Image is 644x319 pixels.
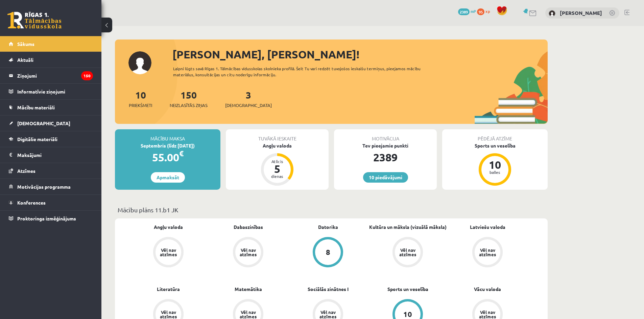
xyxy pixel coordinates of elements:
[159,310,178,319] div: Vēl nav atzīmes
[17,136,57,142] span: Digitālie materiāli
[363,172,408,183] a: 10 piedāvājumi
[9,36,93,52] a: Sākums
[334,129,437,142] div: Motivācija
[267,159,287,163] div: Atlicis
[9,179,93,194] a: Motivācijas programma
[17,57,33,63] span: Aktuāli
[9,163,93,179] a: Atzīmes
[549,10,555,17] img: Tomass Blīvis
[267,163,287,174] div: 5
[398,248,417,257] div: Vēl nav atzīmes
[474,286,501,293] a: Vācu valoda
[9,84,93,99] a: Informatīvie ziņojumi
[9,131,93,147] a: Digitālie materiāli
[318,223,338,231] a: Datorika
[17,68,93,83] legend: Ziņojumi
[115,149,220,165] div: 55.00
[17,41,34,47] span: Sākums
[9,68,93,83] a: Ziņojumi150
[17,120,70,126] span: [DEMOGRAPHIC_DATA]
[448,237,527,269] a: Vēl nav atzīmes
[239,310,258,319] div: Vēl nav atzīmes
[318,310,337,319] div: Vēl nav atzīmes
[115,129,220,142] div: Mācību maksa
[172,46,548,62] div: [PERSON_NAME], [PERSON_NAME]!
[17,84,93,99] legend: Informatīvie ziņojumi
[9,211,93,226] a: Proktoringa izmēģinājums
[560,9,602,16] a: [PERSON_NAME]
[478,310,497,319] div: Vēl nav atzīmes
[118,205,545,214] p: Mācību plāns 11.b1 JK
[17,147,93,163] legend: Maksājumi
[225,89,272,109] a: 3[DEMOGRAPHIC_DATA]
[226,142,329,187] a: Angļu valoda Atlicis 5 dienas
[208,237,288,269] a: Vēl nav atzīmes
[458,8,470,15] span: 2389
[442,142,548,149] div: Sports un veselība
[17,184,71,190] span: Motivācijas programma
[9,52,93,68] a: Aktuāli
[179,149,184,158] span: €
[159,248,178,257] div: Vēl nav atzīmes
[477,8,493,14] a: 95 xp
[442,142,548,187] a: Sports un veselība 10 balles
[154,223,183,231] a: Angļu valoda
[403,311,412,318] div: 10
[234,223,263,231] a: Dabaszinības
[17,104,55,110] span: Mācību materiāli
[9,195,93,210] a: Konferences
[17,200,46,206] span: Konferences
[458,8,476,14] a: 2389 mP
[369,223,447,231] a: Kultūra un māksla (vizuālā māksla)
[485,170,505,174] div: balles
[81,71,93,80] i: 150
[157,286,180,293] a: Literatūra
[334,142,437,149] div: Tev pieejamie punkti
[9,115,93,131] a: [DEMOGRAPHIC_DATA]
[326,248,330,256] div: 8
[477,8,484,15] span: 95
[368,237,448,269] a: Vēl nav atzīmes
[129,89,152,109] a: 10Priekšmeti
[17,168,35,174] span: Atzīmes
[9,100,93,115] a: Mācību materiāli
[485,8,490,14] span: xp
[471,8,476,14] span: mP
[308,286,349,293] a: Sociālās zinātnes I
[170,89,208,109] a: 150Neizlasītās ziņas
[17,215,76,221] span: Proktoringa izmēģinājums
[288,237,368,269] a: 8
[226,129,329,142] div: Tuvākā ieskaite
[470,223,505,231] a: Latviešu valoda
[7,12,62,29] a: Rīgas 1. Tālmācības vidusskola
[226,142,329,149] div: Angļu valoda
[115,142,220,149] div: Septembris (līdz [DATE])
[9,147,93,163] a: Maksājumi
[170,102,208,109] span: Neizlasītās ziņas
[151,172,185,183] a: Apmaksāt
[334,149,437,165] div: 2389
[225,102,272,109] span: [DEMOGRAPHIC_DATA]
[239,248,258,257] div: Vēl nav atzīmes
[387,286,428,293] a: Sports un veselība
[478,248,497,257] div: Vēl nav atzīmes
[129,102,152,109] span: Priekšmeti
[128,237,208,269] a: Vēl nav atzīmes
[442,129,548,142] div: Pēdējā atzīme
[267,174,287,178] div: dienas
[485,159,505,170] div: 10
[173,65,433,78] div: Laipni lūgts savā Rīgas 1. Tālmācības vidusskolas skolnieka profilā. Šeit Tu vari redzēt tuvojošo...
[235,286,262,293] a: Matemātika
